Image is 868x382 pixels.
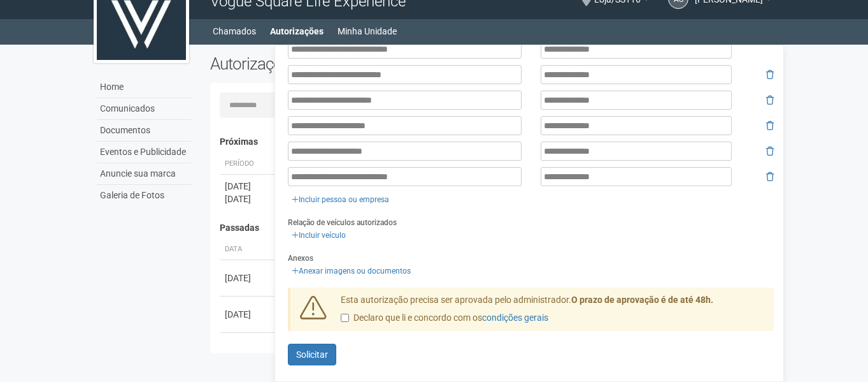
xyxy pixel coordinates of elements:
a: Incluir pessoa ou empresa [288,193,393,207]
div: [DATE] [225,272,272,284]
h4: Próximas [220,137,765,147]
a: Home [97,77,191,98]
a: Minha Unidade [338,22,397,40]
a: Incluir veículo [288,228,350,242]
div: [DATE] [225,180,272,193]
a: Autorizações [270,22,324,40]
h4: Passadas [220,223,765,233]
i: Remover [766,172,774,181]
i: Remover [766,147,774,156]
i: Remover [766,121,774,130]
label: Anexos [288,253,313,264]
label: Relação de veículos autorizados [288,217,397,228]
div: [DATE] [225,193,272,205]
button: Solicitar [288,344,336,365]
a: Comunicados [97,98,191,120]
a: condições gerais [482,312,548,323]
h2: Autorizações [210,54,483,73]
th: Data [220,239,277,260]
a: Anexar imagens ou documentos [288,264,415,278]
a: Documentos [97,120,191,142]
label: Declaro que li e concordo com os [341,312,548,325]
th: Período [220,154,277,175]
input: Declaro que li e concordo com oscondições gerais [341,314,349,322]
strong: O prazo de aprovação é de até 48h. [571,295,713,305]
a: Anuncie sua marca [97,163,191,185]
span: Solicitar [296,349,328,360]
div: [DATE] [225,308,272,321]
a: Chamados [213,22,256,40]
a: Galeria de Fotos [97,185,191,206]
i: Remover [766,70,774,79]
div: Esta autorização precisa ser aprovada pelo administrador. [331,294,774,331]
i: Remover [766,96,774,105]
a: Eventos e Publicidade [97,142,191,163]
